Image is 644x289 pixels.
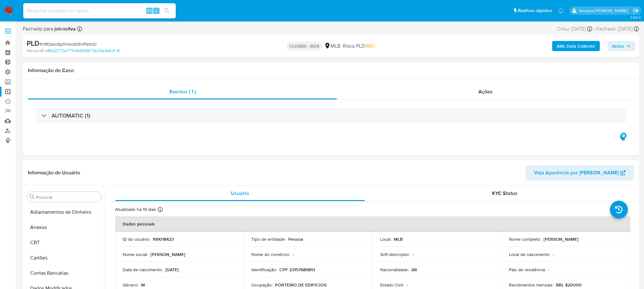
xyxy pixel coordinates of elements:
[24,250,104,265] button: Cartões
[633,7,639,14] a: Sair
[24,235,104,250] button: CBT
[123,252,148,257] p: Nome social :
[509,267,546,272] p: País de residência :
[45,48,120,54] a: e8642270a7715db96fd573a29a3d6cf1
[27,38,39,48] b: PLD
[612,41,624,51] span: Ações
[160,6,173,15] button: search-icon
[607,41,635,51] button: Ações
[115,206,156,212] p: Atualizado há 19 dias
[558,8,564,13] a: Notificações
[169,88,196,95] span: Eventos ( 1 )
[251,236,286,242] p: Tipo de entidade :
[36,194,99,200] input: Procurar
[518,7,552,14] span: Atalhos rápidos
[557,41,595,51] b: AML Data Collector
[141,282,145,288] p: M
[150,252,185,257] p: [PERSON_NAME]
[509,282,553,288] p: Rendimentos mensais :
[544,236,579,242] p: [PERSON_NAME]
[394,236,403,242] p: MLB
[596,25,639,32] div: Fechado: [DATE]
[23,25,76,32] span: Fechado para
[24,265,104,281] button: Contas Bancárias
[593,25,595,32] span: -
[557,25,592,32] div: Criou: [DATE]
[28,170,80,176] h1: Informação do Usuário
[380,282,404,288] p: Estado Civil :
[279,267,315,272] p: CPF 23157689851
[411,267,417,272] p: AR
[153,236,174,242] p: 199018423
[292,252,294,257] p: -
[36,108,626,123] div: AUTOMATIC (1)
[24,205,104,220] button: Adiantamentos de Dinheiro
[287,42,322,50] p: CLOSED - ROS
[478,88,493,95] span: Ações
[39,41,97,47] span: # hRf2skoSp0HkoG1SnPSIIKQl
[251,252,290,257] p: Nome do comércio :
[27,48,44,54] b: Person ID
[324,43,340,50] div: MLB
[251,282,272,288] p: Ocupação :
[115,216,630,232] th: Dados pessoais
[526,165,634,180] button: Veja Aparência por [PERSON_NAME]
[548,267,550,272] p: -
[553,252,554,257] p: -
[165,267,179,272] p: [DATE]
[380,236,391,242] p: Local :
[28,67,634,74] h1: Informação do Caso
[53,25,76,32] b: joicosilva
[24,220,104,235] button: Anexos
[51,112,90,119] h3: AUTOMATIC (1)
[552,41,600,51] button: AML Data Collector
[343,43,375,50] span: Risco PLD:
[413,252,414,257] p: -
[123,267,163,272] p: Data de nascimento :
[123,236,150,242] p: ID do usuário :
[380,252,410,257] p: Soft descriptor :
[534,165,619,180] span: Veja Aparência por [PERSON_NAME]
[30,194,35,199] button: Procurar
[406,282,408,288] p: -
[251,267,277,272] p: Identificação :
[23,7,176,15] input: Pesquise usuários ou casos...
[556,282,582,288] p: BRL $20000
[155,8,157,14] span: s
[366,42,375,50] span: MID
[275,282,326,288] p: PORTEIRO DE EDIFICIOS
[380,267,409,272] p: Nacionalidade :
[147,8,152,14] span: Alt
[123,282,139,288] p: Gênero :
[509,252,550,257] p: Local de nascimento :
[288,236,303,242] p: Pessoa
[231,190,249,197] span: Usuário
[579,8,630,14] p: sergina.neta@mercadolivre.com
[492,190,517,197] span: KYC Status
[509,236,541,242] p: Nome completo :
